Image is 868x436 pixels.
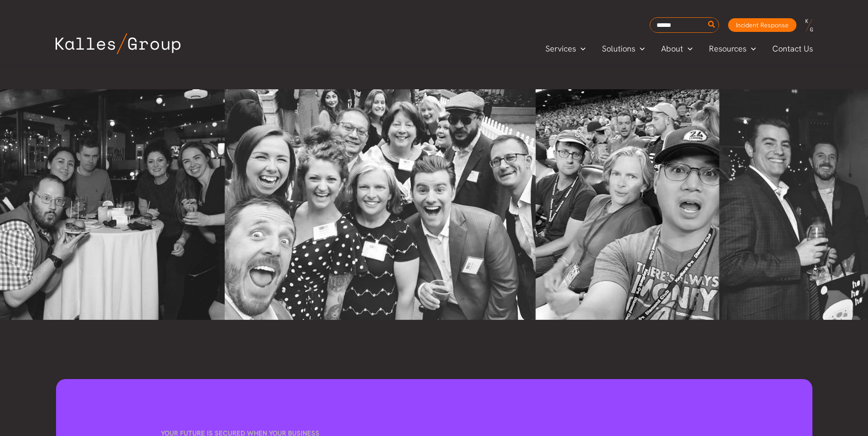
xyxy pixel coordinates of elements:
a: SolutionsMenu Toggle [594,42,653,56]
span: Menu Toggle [576,42,586,56]
a: Contact Us [764,42,822,56]
span: Resources [709,42,746,56]
span: Solutions [602,42,635,56]
span: Services [545,42,576,56]
span: Menu Toggle [746,42,756,56]
img: Kalles Group [56,33,180,54]
span: Contact Us [772,42,813,56]
a: Incident Response [728,18,796,32]
nav: Primary Site Navigation [537,41,822,56]
a: ResourcesMenu Toggle [701,42,764,56]
a: ServicesMenu Toggle [537,42,594,56]
span: About [661,42,683,56]
button: Search [706,18,718,32]
span: Menu Toggle [635,42,645,56]
a: AboutMenu Toggle [653,42,701,56]
span: Menu Toggle [683,42,693,56]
